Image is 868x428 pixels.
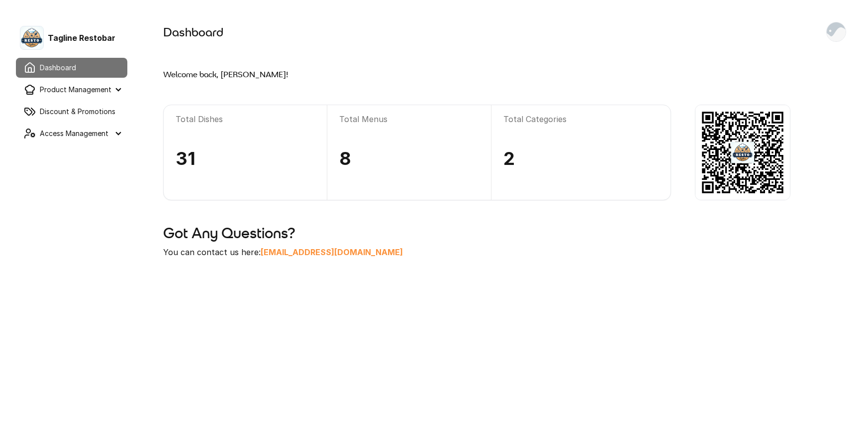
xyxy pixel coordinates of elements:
[163,69,848,81] h2: Welcome back, [PERSON_NAME]!
[163,24,816,40] h1: Dashboard
[176,113,315,148] div: Total Dishes
[176,148,315,192] div: 31
[261,247,403,257] a: [EMAIL_ADDRESS][DOMAIN_NAME]
[16,124,127,143] summary: Access Management
[503,113,659,148] div: Total Categories
[503,148,659,192] div: 2
[827,22,846,41] img: placeholder
[163,246,848,258] p: You can contact us here:
[16,58,127,78] a: Dashboard
[16,80,127,100] summary: Product Management
[20,26,123,50] div: Tagline Restobar
[339,113,480,148] div: Total Menus
[695,105,790,200] img: 6-2505231617.png
[339,148,480,192] div: 8
[12,26,131,50] a: Tagline Restobar logoTagline Restobar
[163,224,848,242] h2: Got Any Questions?
[20,26,44,50] img: Tagline Restobar logo
[16,102,127,122] a: Discount & Promotions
